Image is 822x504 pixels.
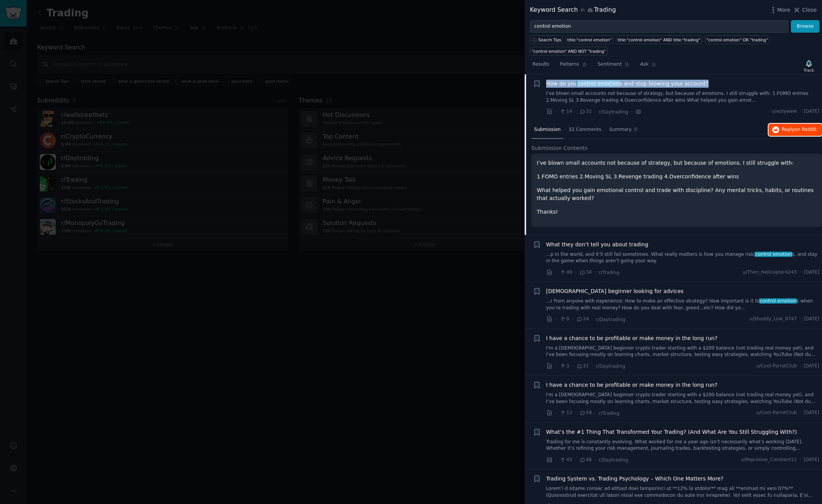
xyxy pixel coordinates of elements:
[640,61,649,68] span: Ask
[557,58,589,74] a: Patterns
[638,58,659,74] a: Ask
[777,6,791,14] span: More
[577,80,620,87] span: control emotion
[560,108,572,115] span: 14
[800,316,801,323] span: ·
[599,270,619,275] span: r/Trading
[804,269,819,276] span: [DATE]
[800,409,801,416] span: ·
[804,316,819,323] span: [DATE]
[531,144,588,152] span: Submission Contents
[596,317,625,322] span: r/Daytrading
[546,80,709,88] span: How do you s and stop blowing your account?
[801,58,817,74] button: Track
[546,298,820,311] a: ...r from anyone with experience: How to make an effective strategy? How important is it tocontro...
[567,37,612,43] div: title:"control emotion"
[546,251,820,265] a: ...p in the world, and it’ll still fail sometimes. What really matters is how you manage risk,con...
[706,37,768,43] div: "control emotion" OR "trading"
[555,268,557,276] span: ·
[560,363,569,370] span: 3
[754,252,792,257] span: control emotion
[530,5,616,15] div: Keyword Search Trading
[575,409,577,417] span: ·
[579,269,592,276] span: 34
[769,124,822,136] button: Replyon Reddit
[756,363,797,370] span: u/Cool-ParrotClub
[599,109,628,115] span: r/Daytrading
[795,127,817,132] span: on Reddit
[772,108,797,115] span: u/wzlywew
[575,456,577,464] span: ·
[579,457,592,463] span: 48
[566,35,613,44] a: title:"control emotion"
[741,457,797,463] span: u/Repulsive_Constant12
[800,363,801,370] span: ·
[569,126,601,133] span: 32 Comments
[546,241,648,249] span: What they don’t tell you about trading
[555,108,557,116] span: ·
[575,268,577,276] span: ·
[546,439,820,452] a: Trading for me is constantly evolving. What worked for me a year ago isn’t necessarily what’s wor...
[598,61,622,68] span: Sentiment
[596,364,625,369] span: r/Daytrading
[530,47,608,55] a: "control emotion" AND NOT "trading"
[749,316,797,323] span: u/Shoddy_Low_9747
[530,20,788,33] input: Try a keyword related to your business
[759,298,797,304] span: control emotion
[534,126,561,133] span: Submission
[618,37,700,43] div: title:"control emotion" AND title:"trading"
[743,269,797,276] span: u/Then_Helicopter4243
[769,6,791,14] button: More
[616,35,702,44] a: title:"control emotion" AND title:"trading"
[631,108,632,116] span: ·
[580,7,585,14] span: in
[546,475,724,483] a: Trading System vs. Trading Psychology – Which One Matters More?
[756,409,797,416] span: u/Cool-ParrotClub
[555,409,557,417] span: ·
[572,315,574,323] span: ·
[804,363,819,370] span: [DATE]
[599,411,619,416] span: r/Trading
[546,287,684,295] a: [DEMOGRAPHIC_DATA] beginner looking for advices
[546,90,820,104] a: I’ve blown small accounts not because of strategy, but because of emotions. I still struggle with...
[530,58,552,74] a: Results
[802,6,817,14] span: Close
[560,61,579,68] span: Patterns
[537,186,817,202] p: What helped you gain emotional control and trade with discipline? Any mental tricks, habits, or r...
[546,80,709,88] a: How do youcontrol emotions and stop blowing your account?
[533,61,549,68] span: Results
[579,409,592,416] span: 58
[579,108,592,115] span: 32
[575,108,577,116] span: ·
[560,316,569,323] span: 0
[555,362,557,370] span: ·
[793,6,817,14] button: Close
[546,345,820,358] a: I'm a [DEMOGRAPHIC_DATA] beginner crypto trader starting with a $200 balance (not trading real mo...
[560,409,572,416] span: 12
[800,269,801,276] span: ·
[546,392,820,405] a: I'm a [DEMOGRAPHIC_DATA] beginner crypto trader starting with a $200 balance (not trading real mo...
[546,485,820,499] a: Lorem’i d sitame consec ad elitsed doei temporinci ut **12% la etdolor** mag ali **enimad mi veni...
[546,428,797,436] a: What’s the #1 Thing That Transformed Your Trading? (And What Are You Still Struggling With?)
[791,20,819,33] button: Browse
[546,381,718,389] a: I have a chance to be profitable or make money in the long run?
[705,35,770,44] a: "control emotion" OR "trading"
[546,334,718,342] a: I have a chance to be profitable or make money in the long run?
[595,58,632,74] a: Sentiment
[800,108,801,115] span: ·
[537,208,817,216] p: Thanks!
[537,159,817,167] p: I’ve blown small accounts not because of strategy, but because of emotions. I still struggle with:
[804,457,819,463] span: [DATE]
[555,315,557,323] span: ·
[538,37,561,43] span: Search Tips
[599,457,628,463] span: r/Daytrading
[560,457,572,463] span: 43
[532,49,606,54] div: "control emotion" AND NOT "trading"
[800,457,801,463] span: ·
